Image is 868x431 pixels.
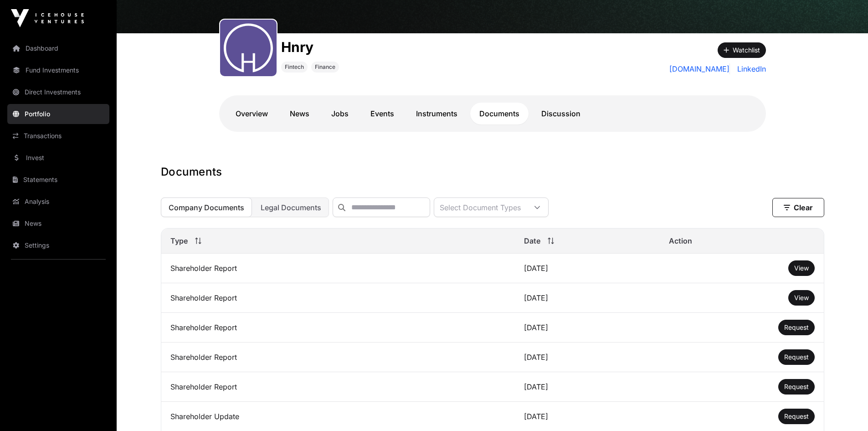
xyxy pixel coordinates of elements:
[784,323,809,332] a: Request
[7,82,109,102] a: Direct Investments
[361,103,403,125] a: Events
[7,148,109,168] a: Invest
[669,63,730,74] a: [DOMAIN_NAME]
[161,197,252,217] button: Company Documents
[822,387,868,431] iframe: Chat Widget
[285,63,304,71] span: Fintech
[161,372,515,402] td: Shareholder Report
[261,203,321,212] span: Legal Documents
[7,192,109,212] a: Analysis
[515,372,660,402] td: [DATE]
[226,103,277,125] a: Overview
[784,353,809,361] span: Request
[532,103,590,125] a: Discussion
[161,254,515,283] td: Shareholder Report
[322,103,358,125] a: Jobs
[170,235,188,246] span: Type
[794,294,809,301] span: View
[524,235,540,246] span: Date
[7,126,109,146] a: Transactions
[778,320,815,335] button: Request
[7,38,109,58] a: Dashboard
[315,63,335,71] span: Finance
[515,254,660,283] td: [DATE]
[784,353,809,362] a: Request
[772,198,824,217] button: Clear
[784,323,809,331] span: Request
[784,412,809,421] a: Request
[778,379,815,395] button: Request
[794,264,809,272] span: View
[281,103,318,125] a: News
[778,349,815,365] button: Request
[161,283,515,313] td: Shareholder Report
[718,42,766,58] button: Watchlist
[734,63,766,74] a: LinkedIn
[7,170,109,190] a: Statements
[794,293,809,302] a: View
[788,290,815,306] button: View
[161,313,515,343] td: Shareholder Report
[669,235,692,246] span: Action
[515,313,660,343] td: [DATE]
[434,198,526,217] div: Select Document Types
[470,103,529,125] a: Documents
[784,412,809,420] span: Request
[515,343,660,372] td: [DATE]
[281,39,339,55] h1: Hnry
[253,197,329,217] button: Legal Documents
[788,260,815,276] button: View
[778,409,815,424] button: Request
[515,283,660,313] td: [DATE]
[784,383,809,390] span: Request
[784,382,809,391] a: Request
[161,343,515,372] td: Shareholder Report
[7,60,109,80] a: Fund Investments
[169,203,244,212] span: Company Documents
[7,213,109,234] a: News
[794,264,809,273] a: View
[7,235,109,255] a: Settings
[161,165,824,179] h1: Documents
[224,23,273,73] img: Hnry.svg
[7,104,109,124] a: Portfolio
[226,103,759,125] nav: Tabs
[407,103,467,125] a: Instruments
[11,9,84,27] img: Icehouse Ventures Logo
